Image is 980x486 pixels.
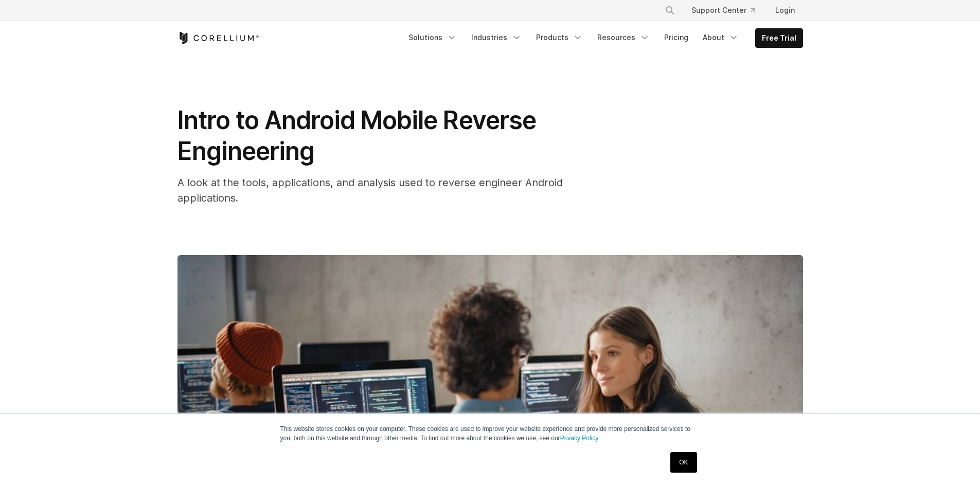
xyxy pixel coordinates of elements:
[177,176,563,204] span: A look at the tools, applications, and analysis used to reverse engineer Android applications.
[767,1,803,20] a: Login
[530,28,589,47] a: Products
[465,28,528,47] a: Industries
[177,32,259,44] a: Corellium Home
[560,435,600,442] a: Privacy Policy.
[652,1,803,20] div: Navigation Menu
[658,28,694,47] a: Pricing
[402,28,803,48] div: Navigation Menu
[756,29,803,47] a: Free Trial
[661,1,679,20] button: Search
[177,105,536,166] span: Intro to Android Mobile Reverse Engineering
[402,28,463,47] a: Solutions
[670,452,697,473] a: OK
[683,1,763,20] a: Support Center
[697,28,745,47] a: About
[591,28,656,47] a: Resources
[280,424,700,443] p: This website stores cookies on your computer. These cookies are used to improve your website expe...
